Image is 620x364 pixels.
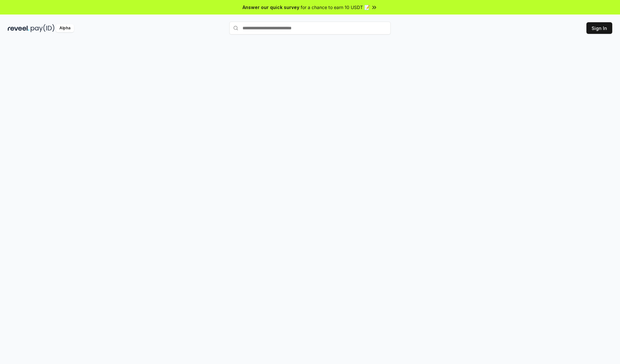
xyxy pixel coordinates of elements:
button: Sign In [586,22,612,34]
span: Answer our quick survey [243,4,299,11]
img: reveel_dark [8,24,29,32]
div: Alpha [56,24,74,32]
span: for a chance to earn 10 USDT 📝 [301,4,370,11]
img: pay_id [31,24,55,32]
